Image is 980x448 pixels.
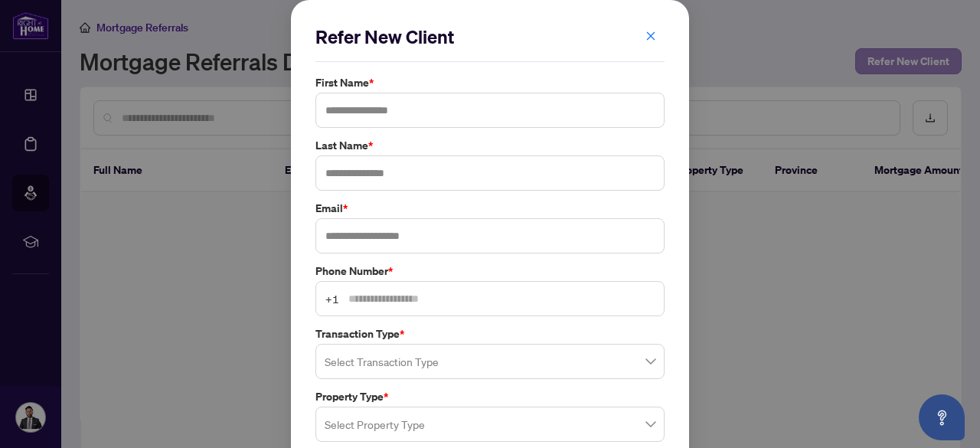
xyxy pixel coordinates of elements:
[315,74,665,91] label: First Name
[919,394,965,440] button: Open asap
[315,325,665,342] label: Transaction Type
[315,25,665,49] h2: Refer New Client
[325,290,339,307] span: +1
[315,200,665,217] label: Email
[315,137,665,154] label: Last Name
[645,31,656,41] span: close
[315,388,665,405] label: Property Type
[315,263,665,280] label: Phone Number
